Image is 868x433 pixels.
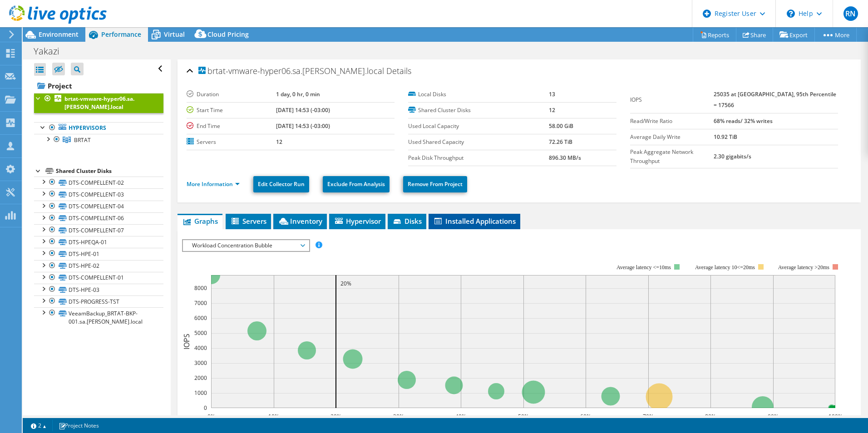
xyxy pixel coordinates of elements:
[408,122,549,131] label: Used Local Capacity
[187,180,240,188] a: More Information
[194,299,207,307] text: 7000
[714,117,773,125] b: 68% reads/ 32% writes
[34,284,163,295] a: DTS-HPE-03
[25,420,53,431] a: 2
[403,176,467,192] a: Remove From Project
[408,106,549,115] label: Shared Cluster Disks
[768,413,779,420] text: 90%
[253,176,309,192] a: Edit Collector Run
[616,264,671,271] tspan: Average latency <=10ms
[828,413,842,420] text: 100%
[187,90,276,99] label: Duration
[194,314,207,322] text: 6000
[330,413,341,420] text: 20%
[34,122,163,134] a: Hypervisors
[630,133,714,142] label: Average Daily Write
[714,90,836,109] b: 25035 at [GEOGRAPHIC_DATA], 95th Percentile = 17566
[34,177,163,188] a: DTS-COMPELLENT-02
[34,260,163,272] a: DTS-HPE-02
[101,30,141,39] span: Performance
[278,216,322,226] span: Inventory
[408,90,549,99] label: Local Disks
[34,188,163,200] a: DTS-COMPELLENT-03
[187,106,276,115] label: Start Time
[408,153,549,162] label: Peak Disk Throughput
[630,95,714,104] label: IOPS
[207,30,249,39] span: Cloud Pricing
[549,90,555,98] b: 13
[736,28,773,42] a: Share
[714,153,751,160] b: 2.30 gigabits/s
[386,65,411,76] span: Details
[323,176,390,192] a: Exclude From Analysis
[34,212,163,224] a: DTS-COMPELLENT-06
[433,216,516,226] span: Installed Applications
[34,93,163,113] a: brtat-vmware-hyper06.sa.[PERSON_NAME].local
[34,236,163,248] a: DTS-HPEQA-01
[182,216,218,226] span: Graphs
[74,136,91,144] span: BRTAT
[194,389,207,397] text: 1000
[34,79,163,93] a: Project
[518,413,529,420] text: 50%
[276,106,330,114] b: [DATE] 14:53 (-03:00)
[276,138,282,146] b: 12
[334,216,381,226] span: Hypervisor
[187,138,276,147] label: Servers
[580,413,591,420] text: 60%
[714,133,737,141] b: 10.92 TiB
[773,28,815,42] a: Export
[843,6,858,21] span: RN
[705,413,716,420] text: 80%
[276,122,330,130] b: [DATE] 14:53 (-03:00)
[630,148,714,166] label: Peak Aggregate Network Throughput
[643,413,654,420] text: 70%
[549,106,555,114] b: 12
[408,138,549,147] label: Used Shared Capacity
[814,28,857,42] a: More
[39,30,79,39] span: Environment
[393,413,404,420] text: 30%
[204,404,207,412] text: 0
[194,374,207,382] text: 2000
[187,240,304,251] span: Workload Concentration Bubble
[207,413,215,420] text: 0%
[549,154,581,162] b: 896.30 MB/s
[549,122,573,130] b: 58.00 GiB
[778,264,829,271] text: Average latency >20ms
[392,216,422,226] span: Disks
[164,30,185,39] span: Virtual
[187,122,276,131] label: End Time
[34,201,163,212] a: DTS-COMPELLENT-04
[198,67,384,76] span: brtat-vmware-hyper06.sa.[PERSON_NAME].local
[182,334,192,349] text: IOPS
[52,420,105,431] a: Project Notes
[64,95,134,111] b: brtat-vmware-hyper06.sa.[PERSON_NAME].local
[34,248,163,260] a: DTS-HPE-01
[693,28,736,42] a: Reports
[56,166,163,177] div: Shared Cluster Disks
[34,307,163,327] a: VeeamBackup_BRTAT-BKP-001.sa.[PERSON_NAME].local
[194,359,207,367] text: 3000
[268,413,279,420] text: 10%
[630,117,714,126] label: Read/Write Ratio
[34,224,163,236] a: DTS-COMPELLENT-07
[34,295,163,307] a: DTS-PROGRESS-TST
[340,280,351,287] text: 20%
[194,344,207,352] text: 4000
[194,329,207,337] text: 5000
[34,272,163,284] a: DTS-COMPELLENT-01
[549,138,572,146] b: 72.26 TiB
[787,10,795,18] svg: \n
[194,284,207,292] text: 8000
[276,90,320,98] b: 1 day, 0 hr, 0 min
[34,134,163,146] a: BRTAT
[230,216,266,226] span: Servers
[455,413,466,420] text: 40%
[30,46,74,56] h1: Yakazi
[695,264,755,271] tspan: Average latency 10<=20ms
